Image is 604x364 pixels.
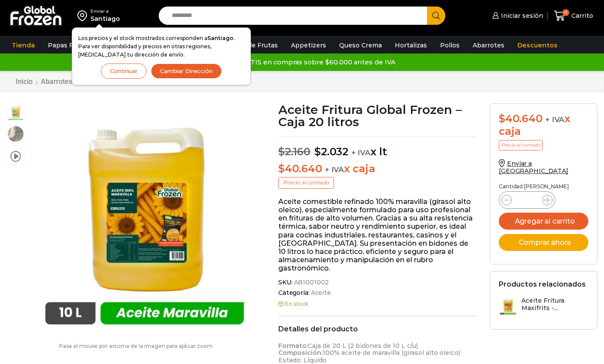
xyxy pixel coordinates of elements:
p: Precio al contado [278,177,334,188]
p: Los precios y el stock mostrados corresponden a . Para ver disponibilidad y precios en otras regi... [78,34,244,59]
img: aceite maravilla [29,104,260,334]
a: Queso Crema [335,37,386,53]
strong: Composición: [278,349,323,357]
a: Aceite Fritura Maxifrits -... [499,297,588,316]
button: Comprar ahora [499,234,588,251]
bdi: 2.160 [278,145,310,158]
span: + IVA [325,165,344,174]
div: Santiago [90,14,120,23]
span: Categoría: [278,289,477,297]
a: 0 Carrito [552,6,595,26]
h2: Detalles del producto [278,325,477,333]
span: $ [278,145,285,158]
p: x lt [278,137,477,158]
div: x caja [499,113,588,138]
div: 1 / 3 [29,104,260,334]
p: En stock [278,301,477,307]
a: Pollos [436,37,464,53]
h3: Aceite Fritura Maxifrits -... [521,297,588,312]
button: Search button [427,7,445,25]
button: Agregar al carrito [499,213,588,230]
span: AB1001002 [293,279,329,286]
span: aceite para freir [7,125,24,143]
p: Cantidad [PERSON_NAME] [499,184,588,190]
strong: Formato: [278,342,308,350]
a: Hortalizas [390,37,431,53]
span: Iniciar sesión [499,11,543,20]
div: Enviar a [90,8,120,14]
bdi: 2.032 [314,145,348,158]
p: Pasa el mouse por encima de la imagen para aplicar zoom [7,343,265,349]
span: aceite maravilla [7,104,24,121]
span: + IVA [351,148,370,157]
h1: Aceite Fritura Global Frozen – Caja 20 litros [278,104,477,128]
a: Tienda [7,37,39,53]
span: Carrito [569,11,593,20]
a: Appetizers [287,37,330,53]
a: Descuentos [513,37,562,53]
bdi: 40.640 [278,162,322,175]
a: Iniciar sesión [490,7,543,24]
button: Continuar [101,63,147,79]
button: Cambiar Dirección [151,63,222,79]
span: $ [499,112,505,125]
a: Abarrotes [468,37,509,53]
span: $ [314,145,321,158]
input: Product quantity [519,194,535,206]
span: $ [278,162,285,175]
p: x caja [278,163,477,175]
span: 0 [562,9,569,16]
span: SKU: [278,279,477,286]
a: Inicio [15,77,33,86]
a: Pulpa de Frutas [224,37,282,53]
h2: Productos relacionados [499,280,586,288]
img: address-field-icon.svg [77,8,90,23]
strong: Santiago [207,35,234,41]
a: Papas Fritas [43,37,92,53]
a: Enviar a [GEOGRAPHIC_DATA] [499,160,568,175]
a: Aceite [310,289,331,297]
p: Precio al contado [499,140,543,150]
p: Aceite comestible refinado 100% maravilla (girasol alto oleico), especialmente formulado para uso... [278,197,477,273]
bdi: 40.640 [499,112,542,125]
a: Abarrotes [40,77,73,86]
span: + IVA [545,115,564,124]
nav: Breadcrumb [15,77,101,86]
